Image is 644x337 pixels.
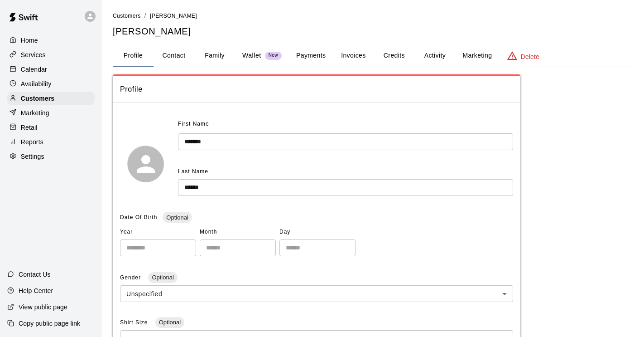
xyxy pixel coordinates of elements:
[279,225,356,239] span: Day
[242,51,261,60] p: Wallet
[7,135,95,149] a: Reports
[120,274,143,281] span: Gender
[21,65,47,74] p: Calendar
[113,45,633,67] div: basic tabs example
[7,77,95,91] a: Availability
[374,45,414,67] button: Credits
[19,319,80,328] p: Copy public page link
[19,286,53,295] p: Help Center
[21,50,46,59] p: Services
[178,168,208,175] span: Last Name
[455,45,499,67] button: Marketing
[19,303,67,312] p: View public page
[521,52,539,61] p: Delete
[21,36,38,45] p: Home
[7,150,95,163] a: Settings
[7,106,95,120] a: Marketing
[21,79,52,88] p: Availability
[21,94,54,103] p: Customers
[333,45,374,67] button: Invoices
[19,270,51,279] p: Contact Us
[113,12,141,19] a: Customers
[21,137,43,147] p: Reports
[120,83,513,95] span: Profile
[7,48,95,62] a: Services
[7,63,95,76] a: Calendar
[155,319,184,326] span: Optional
[289,45,333,67] button: Payments
[200,225,276,239] span: Month
[120,285,513,302] div: Unspecified
[7,121,95,134] a: Retail
[113,11,633,21] nav: breadcrumb
[113,25,633,38] h5: [PERSON_NAME]
[163,214,192,221] span: Optional
[154,45,194,67] button: Contact
[414,45,455,67] button: Activity
[21,152,44,161] p: Settings
[120,225,196,239] span: Year
[120,214,157,220] span: Date Of Birth
[120,319,150,326] span: Shirt Size
[194,45,235,67] button: Family
[21,123,38,132] p: Retail
[113,45,154,67] button: Profile
[148,274,177,281] span: Optional
[21,108,49,117] p: Marketing
[113,13,141,19] span: Customers
[265,53,282,59] span: New
[7,34,95,47] a: Home
[144,11,146,20] li: /
[7,92,95,105] a: Customers
[150,13,197,19] span: [PERSON_NAME]
[178,117,209,132] span: First Name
